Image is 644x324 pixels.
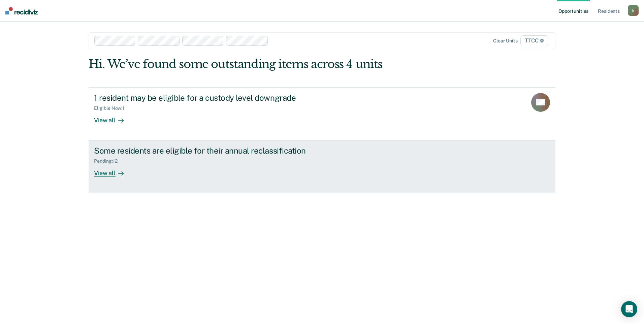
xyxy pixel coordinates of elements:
div: Clear units [493,38,518,44]
button: k [628,5,639,16]
img: Recidiviz [5,7,38,14]
div: Hi. We’ve found some outstanding items across 4 units [89,57,462,71]
div: Some residents are eligible for their annual reclassification [94,146,330,156]
div: Pending : 12 [94,158,123,164]
span: TTCC [520,35,548,46]
a: Some residents are eligible for their annual reclassificationPending:12View all [89,140,555,193]
div: View all [94,111,132,124]
a: 1 resident may be eligible for a custody level downgradeEligible Now:1View all [89,87,555,140]
div: Eligible Now : 1 [94,105,130,111]
div: 1 resident may be eligible for a custody level downgrade [94,93,330,103]
div: View all [94,164,132,177]
div: Open Intercom Messenger [621,301,637,317]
